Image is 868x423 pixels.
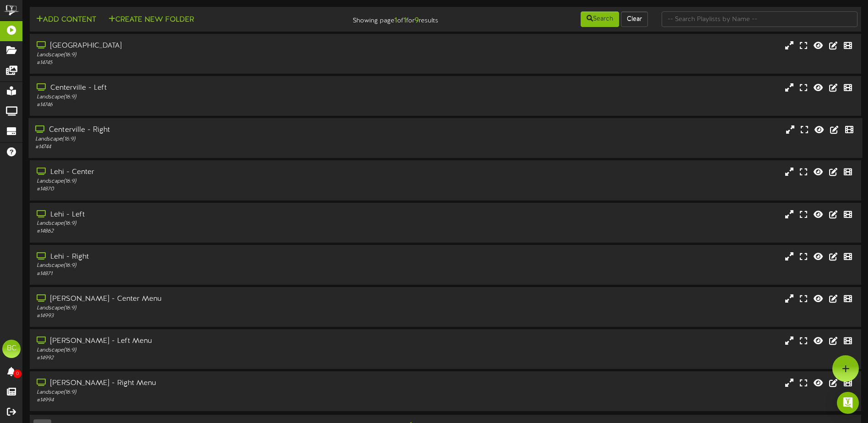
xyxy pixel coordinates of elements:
[404,16,406,25] strong: 1
[37,336,369,347] div: [PERSON_NAME] - Left Menu
[306,11,445,26] div: Showing page of for results
[837,392,859,414] div: Open Intercom Messenger
[37,41,369,51] div: [GEOGRAPHIC_DATA]
[415,16,419,25] strong: 9
[37,220,369,228] div: Landscape ( 16:9 )
[37,312,369,320] div: # 14993
[35,125,369,136] div: Centerville - Right
[35,143,369,151] div: # 14744
[33,14,99,26] button: Add Content
[581,11,619,27] button: Search
[37,167,369,178] div: Lehi - Center
[106,14,197,26] button: Create New Folder
[37,83,369,93] div: Centerville - Left
[37,210,369,220] div: Lehi - Left
[37,59,369,67] div: # 14745
[37,228,369,235] div: # 14862
[37,252,369,262] div: Lehi - Right
[37,185,369,193] div: # 14870
[37,93,369,101] div: Landscape ( 16:9 )
[37,389,369,396] div: Landscape ( 16:9 )
[37,294,369,304] div: [PERSON_NAME] - Center Menu
[37,354,369,362] div: # 14992
[394,16,397,25] strong: 1
[37,262,369,270] div: Landscape ( 16:9 )
[621,11,648,27] button: Clear
[37,347,369,354] div: Landscape ( 16:9 )
[35,136,369,143] div: Landscape ( 16:9 )
[37,101,369,109] div: # 14746
[37,378,369,389] div: [PERSON_NAME] - Right Menu
[37,178,369,185] div: Landscape ( 16:9 )
[13,369,22,378] span: 0
[37,396,369,404] div: # 14994
[662,11,857,27] input: -- Search Playlists by Name --
[37,51,369,59] div: Landscape ( 16:9 )
[37,270,369,278] div: # 14871
[37,304,369,312] div: Landscape ( 16:9 )
[2,340,21,358] div: BC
